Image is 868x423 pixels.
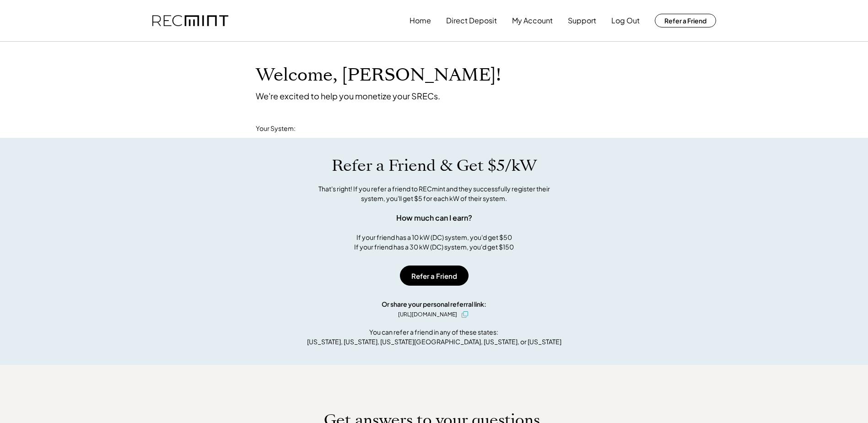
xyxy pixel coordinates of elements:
div: Your System: [256,124,296,133]
h1: Welcome, [PERSON_NAME]! [256,65,501,86]
div: Or share your personal referral link: [382,299,486,309]
div: We're excited to help you monetize your SRECs. [256,91,440,101]
button: Support [568,11,596,30]
div: If your friend has a 10 kW (DC) system, you'd get $50 If your friend has a 30 kW (DC) system, you... [354,233,514,252]
img: recmint-logotype%403x.png [152,15,228,27]
h1: Refer a Friend & Get $5/kW [332,156,537,175]
button: Home [410,11,431,30]
button: Refer a Friend [655,14,716,27]
button: Direct Deposit [446,11,497,30]
button: click to copy [459,309,470,320]
button: My Account [512,11,553,30]
div: You can refer a friend in any of these states: [US_STATE], [US_STATE], [US_STATE][GEOGRAPHIC_DATA... [307,327,561,347]
div: How much can I earn? [396,212,472,223]
div: [URL][DOMAIN_NAME] [398,310,457,319]
button: Log Out [611,11,640,30]
button: Refer a Friend [400,266,469,286]
div: That's right! If you refer a friend to RECmint and they successfully register their system, you'l... [308,184,560,203]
